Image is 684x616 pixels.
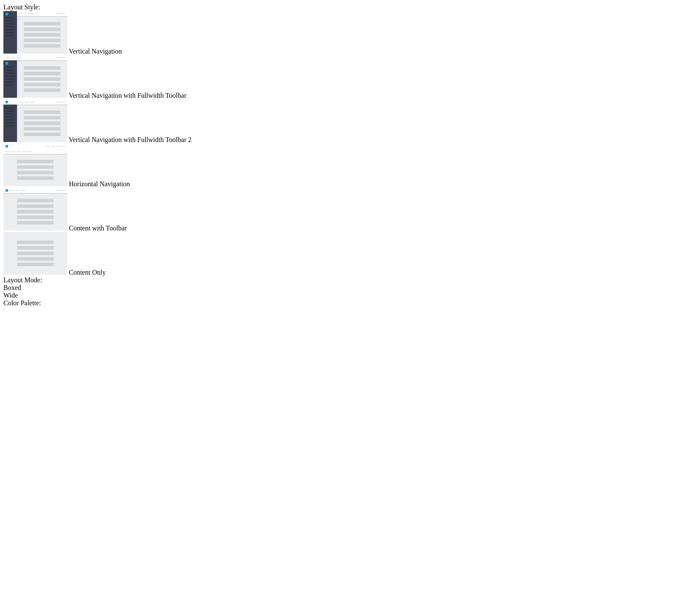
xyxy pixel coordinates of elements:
span: Horizontal Navigation [69,180,130,187]
img: vertical-nav.jpg [3,11,67,54]
md-radio-button: Vertical Navigation with Fullwidth Toolbar 2 [3,99,681,144]
img: vertical-nav-with-full-toolbar-2.jpg [3,99,67,142]
div: Layout Mode: [3,276,681,284]
md-radio-button: Boxed [3,284,681,292]
img: horizontal-nav.jpg [3,144,67,186]
span: Vertical Navigation [69,48,122,55]
div: Layout Style: [3,3,681,11]
md-radio-button: Content Only [3,232,681,276]
md-radio-button: Vertical Navigation with Fullwidth Toolbar [3,55,681,99]
span: Content Only [69,269,106,276]
span: Content with Toolbar [69,224,127,232]
img: content-with-toolbar.jpg [3,188,67,230]
md-radio-button: Wide [3,292,681,299]
span: Vertical Navigation with Fullwidth Toolbar [69,92,187,99]
md-radio-button: Horizontal Navigation [3,144,681,188]
img: content-only.jpg [3,232,67,275]
img: vertical-nav-with-full-toolbar.jpg [3,55,67,98]
div: Color Palette: [3,299,681,307]
md-radio-button: Vertical Navigation [3,11,681,55]
span: Vertical Navigation with Fullwidth Toolbar 2 [69,136,192,143]
md-radio-button: Content with Toolbar [3,188,681,232]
